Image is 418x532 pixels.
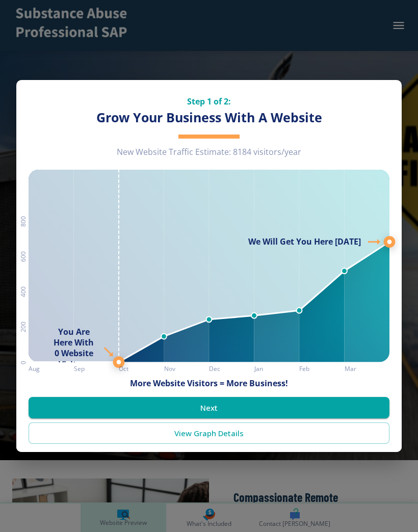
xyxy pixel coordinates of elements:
a: View Graph Details [29,422,389,444]
h5: Step 1 of 2: [29,96,389,108]
h6: Nov [164,363,210,374]
button: Next [29,397,389,418]
h6: Sep [74,363,119,374]
h6: Feb [299,363,345,374]
h6: More Website Visitors = More Business! [29,378,389,389]
h6: Oct [119,363,164,374]
h6: Mar [345,363,390,374]
div: New Website Traffic Estimate: 8184 visitors/year [29,147,389,166]
h6: Jan [254,363,300,374]
h6: Aug [29,363,74,374]
h3: Grow Your Business With A Website [29,109,389,126]
h6: Dec [209,363,254,374]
